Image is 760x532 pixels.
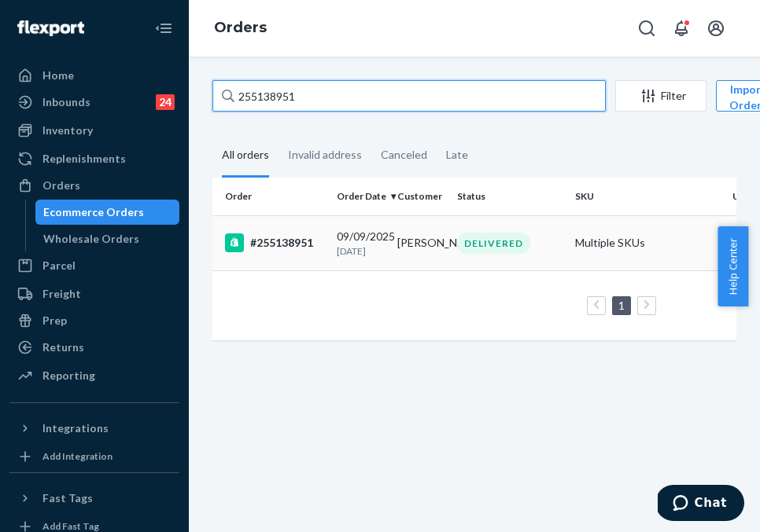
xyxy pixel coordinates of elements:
ol: breadcrumbs [201,6,279,51]
div: Reporting [42,368,95,383]
a: Add Integration [9,447,179,466]
div: Inbounds [42,94,90,110]
div: DELIVERED [457,233,530,254]
div: Parcel [42,258,76,273]
button: Filter [615,80,707,112]
div: 24 [156,94,175,110]
a: Orders [214,19,267,36]
a: Inbounds24 [9,90,179,115]
div: Inventory [42,123,93,138]
div: Late [446,134,468,175]
div: Replenishments [42,151,126,167]
div: Canceled [381,134,427,175]
div: All orders [222,134,269,178]
input: Search orders [212,80,606,112]
button: Open account menu [700,13,732,44]
div: Integrations [42,420,109,436]
div: Prep [42,313,67,328]
td: [PERSON_NAME] [391,215,452,270]
a: Replenishments [9,146,179,171]
a: Parcel [9,253,179,278]
div: Customer [397,189,445,203]
a: Orders [9,173,179,198]
img: Flexport logo [17,20,84,36]
a: Inventory [9,118,179,143]
div: Filter [616,88,706,104]
th: Order [212,178,330,215]
th: Order Date [330,178,391,215]
button: Help Center [718,226,748,306]
td: Multiple SKUs [569,215,726,270]
div: 09/09/2025 [337,229,385,258]
div: Home [42,68,74,83]
div: Freight [42,286,81,302]
a: Wholesale Orders [35,226,180,251]
div: Returns [42,339,84,355]
button: Integrations [9,416,179,441]
button: Open notifications [666,13,697,44]
p: [DATE] [337,244,385,258]
div: #255138951 [225,233,324,252]
a: Freight [9,281,179,306]
div: Orders [42,178,80,193]
th: SKU [569,178,726,215]
div: Invalid address [288,134,362,175]
a: Prep [9,308,179,333]
div: Add Integration [42,449,113,463]
button: Open Search Box [631,13,662,44]
a: Ecommerce Orders [35,200,180,225]
a: Home [9,63,179,88]
iframe: Opens a widget where you can chat to one of our agents [658,485,744,524]
button: Close Navigation [148,13,179,44]
button: Fast Tags [9,486,179,511]
div: Ecommerce Orders [43,204,144,220]
a: Page 1 is your current page [615,299,628,312]
a: Reporting [9,363,179,388]
div: Wholesale Orders [43,231,139,247]
a: Returns [9,335,179,360]
th: Status [451,178,569,215]
div: Fast Tags [42,490,93,506]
